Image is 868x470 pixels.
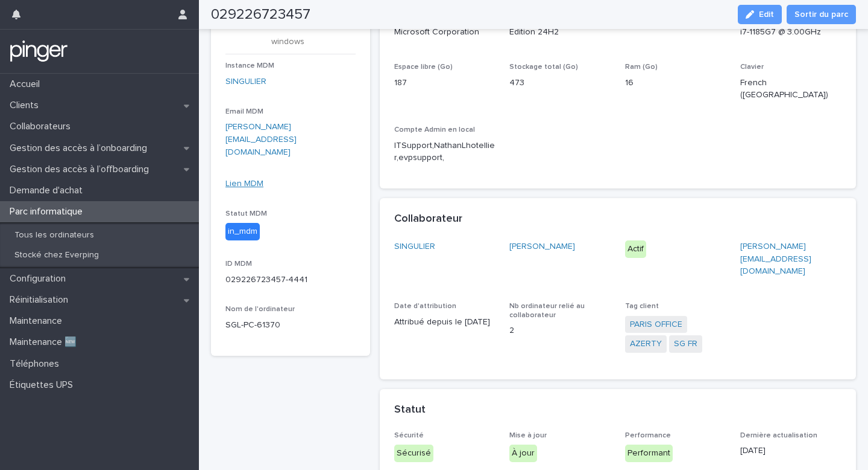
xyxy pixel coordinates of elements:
p: Attribué depuis le [DATE] [394,316,495,329]
p: Maintenance 🆕 [5,336,86,348]
p: Réinitialisation [5,294,78,306]
p: [DATE] [740,445,841,457]
h2: 029226723457 [211,6,310,24]
div: Performant [625,445,673,462]
p: Gestion des accès à l’offboarding [5,164,159,175]
a: SINGULIER [394,240,435,253]
p: Clients [5,100,48,111]
div: Actif [625,240,646,258]
p: 2 [509,324,611,337]
span: Tag client [625,303,659,310]
p: Collaborateurs [5,121,80,132]
div: in_mdm [225,223,260,240]
span: Compte Admin en local [394,126,475,134]
a: SG FR [674,338,697,350]
p: French ([GEOGRAPHIC_DATA]) [740,77,841,102]
span: Espace libre (Go) [394,63,453,71]
a: [PERSON_NAME] [509,240,575,253]
a: Lien MDM [225,179,263,188]
p: Parc informatique [5,206,92,217]
span: Email MDM [225,108,263,115]
span: Sortir du parc [794,8,848,21]
p: 187 [394,77,495,89]
a: SINGULIER [225,76,266,88]
span: Date d'attribution [394,303,456,310]
a: [PERSON_NAME][EMAIL_ADDRESS][DOMAIN_NAME] [225,123,297,156]
p: Maintenance [5,315,72,327]
span: Edit [759,10,774,19]
p: SGL-PC-61370 [225,319,356,332]
h2: Collaborateur [394,213,462,226]
p: 16 [625,77,726,89]
span: Nom de l'ordinateur [225,306,295,313]
span: Dernière actualisation [740,432,817,439]
span: Sécurité [394,432,424,439]
p: Gestion des accès à l’onboarding [5,143,157,154]
img: mTgBEunGTSyRkCgitkcU [10,39,68,63]
p: Tous les ordinateurs [5,230,104,240]
p: 473 [509,77,611,89]
span: Ram (Go) [625,63,658,71]
p: Stocké chez Everping [5,250,108,260]
button: Sortir du parc [787,5,856,24]
div: Sécurisé [394,445,433,462]
p: Étiquettes UPS [5,379,83,391]
span: Nb ordinateur relié au collaborateur [509,303,585,318]
p: windows [225,37,351,47]
button: Edit [738,5,782,24]
p: Demande d'achat [5,185,92,196]
a: PARIS OFFICE [630,318,682,331]
span: Performance [625,432,671,439]
p: ITSupport,NathanLhotellier,evpsupport, [394,140,495,165]
div: À jour [509,445,537,462]
span: ID MDM [225,260,252,268]
span: Instance MDM [225,62,274,69]
span: Statut MDM [225,210,267,217]
span: Mise à jour [509,432,547,439]
p: Accueil [5,79,49,90]
a: [PERSON_NAME][EMAIL_ADDRESS][DOMAIN_NAME] [740,242,811,276]
p: 029226723457-4441 [225,274,356,286]
span: Clavier [740,63,764,71]
span: Stockage total (Go) [509,63,578,71]
p: Téléphones [5,358,69,370]
p: Configuration [5,273,75,285]
a: AZERTY [630,338,662,350]
h2: Statut [394,404,426,417]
